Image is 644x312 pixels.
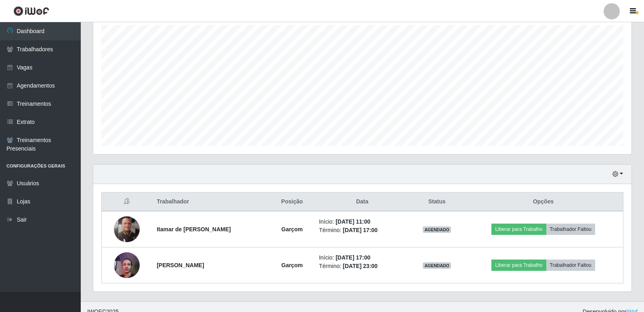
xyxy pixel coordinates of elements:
th: Status [410,193,464,211]
time: [DATE] 11:00 [336,218,370,225]
img: 1737159671369.jpeg [114,248,140,283]
th: Data [314,193,410,211]
th: Posição [270,193,314,211]
span: AGENDADO [423,262,451,269]
strong: Garçom [281,262,303,268]
time: [DATE] 17:00 [343,227,378,233]
strong: Garçom [281,226,303,232]
strong: Itamar de [PERSON_NAME] [157,226,231,232]
li: Término: [319,262,405,270]
button: Trabalhador Faltou [546,224,595,235]
li: Término: [319,226,405,235]
th: Opções [464,193,623,211]
li: Início: [319,253,405,262]
button: Liberar para Trabalho [491,260,546,271]
span: AGENDADO [423,226,451,233]
img: 1745442730986.jpeg [114,216,140,242]
button: Trabalhador Faltou [546,260,595,271]
img: CoreUI Logo [13,6,49,16]
button: Liberar para Trabalho [491,224,546,235]
time: [DATE] 17:00 [336,254,370,261]
li: Início: [319,218,405,226]
strong: [PERSON_NAME] [157,262,204,268]
th: Trabalhador [152,193,270,211]
time: [DATE] 23:00 [343,263,378,269]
